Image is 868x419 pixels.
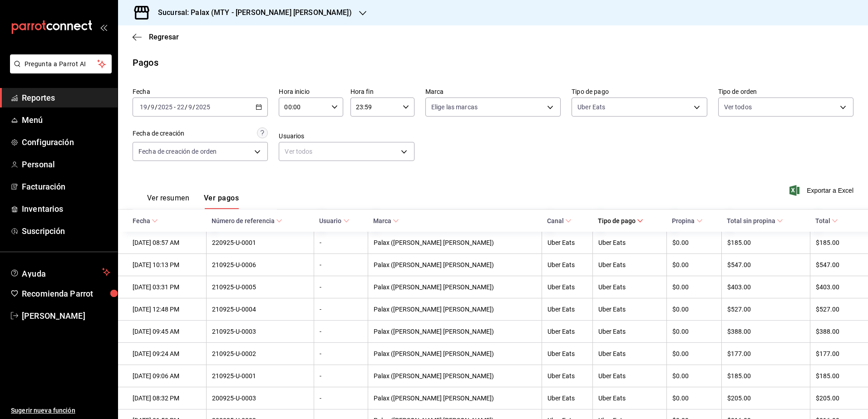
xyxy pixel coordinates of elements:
div: [DATE] 09:45 AM [133,328,201,335]
div: Uber Eats [547,372,587,380]
div: 210925-U-0006 [212,261,309,268]
label: Tipo de orden [718,88,853,95]
div: [DATE] 08:57 AM [133,239,201,246]
div: [DATE] 12:48 PM [133,306,201,313]
span: Inventarios [22,203,110,215]
input: -- [188,103,192,111]
div: $0.00 [672,350,715,357]
div: Uber Eats [598,328,661,335]
div: Palax ([PERSON_NAME] [PERSON_NAME]) [374,395,536,402]
span: Ver todos [724,102,752,112]
span: Suscripción [22,225,110,237]
input: ---- [158,103,173,111]
div: - [320,239,362,246]
div: Uber Eats [547,395,587,402]
span: Facturación [22,180,110,193]
div: 210925-U-0002 [212,350,309,357]
div: 200925-U-0003 [212,395,309,402]
div: Uber Eats [598,350,661,357]
div: $185.00 [727,372,804,380]
div: $403.00 [727,283,804,291]
span: Menú [22,114,110,126]
span: Propina [672,217,702,224]
span: Sugerir nueva función [11,406,110,415]
div: navigation tabs [147,194,239,209]
span: / [155,103,158,111]
input: ---- [195,103,211,111]
label: Tipo de pago [572,88,707,95]
span: Configuración [22,136,110,148]
div: Palax ([PERSON_NAME] [PERSON_NAME]) [374,328,536,335]
div: Palax ([PERSON_NAME] [PERSON_NAME]) [374,283,536,291]
div: $0.00 [672,239,715,246]
div: $205.00 [816,395,853,402]
div: Fecha de creación [133,129,184,138]
span: Total sin propina [727,217,783,224]
div: $0.00 [672,283,715,291]
div: $0.00 [672,328,715,335]
span: Ayuda [22,267,99,278]
div: $547.00 [727,261,804,268]
div: Uber Eats [547,350,587,357]
div: 210925-U-0005 [212,283,309,291]
span: Reportes [22,92,110,104]
div: $177.00 [816,350,853,357]
div: Uber Eats [598,306,661,313]
div: [DATE] 10:13 PM [133,261,201,268]
div: Uber Eats [547,328,587,335]
span: Marca [373,217,399,224]
div: $0.00 [672,372,715,380]
div: - [320,306,362,313]
a: Pregunta a Parrot AI [6,66,112,75]
div: - [320,350,362,357]
div: Uber Eats [598,239,661,246]
div: 210925-U-0003 [212,328,309,335]
div: $403.00 [816,283,853,291]
div: - [320,261,362,268]
span: [PERSON_NAME] [22,310,110,322]
label: Marca [425,88,561,95]
label: Hora inicio [279,88,343,95]
span: Regresar [149,33,179,41]
div: $0.00 [672,261,715,268]
div: Ver todos [279,142,414,161]
span: Personal [22,158,110,171]
div: - [320,372,362,380]
div: Palax ([PERSON_NAME] [PERSON_NAME]) [374,239,536,246]
div: - [320,328,362,335]
div: $388.00 [816,328,853,335]
span: - [174,103,176,111]
button: Pregunta a Parrot AI [10,54,112,73]
span: Uber Eats [577,102,605,112]
div: Palax ([PERSON_NAME] [PERSON_NAME]) [374,261,536,268]
button: Exportar a Excel [791,185,853,196]
span: Pregunta a Parrot AI [25,59,98,69]
div: Uber Eats [598,372,661,380]
button: Ver pagos [204,194,239,209]
span: Fecha [133,217,158,224]
div: $527.00 [727,306,804,313]
div: Uber Eats [547,283,587,291]
button: Ver resumen [147,194,189,209]
div: [DATE] 09:06 AM [133,372,201,380]
div: Uber Eats [598,261,661,268]
div: 220925-U-0001 [212,239,309,246]
div: 210925-U-0001 [212,372,309,380]
div: [DATE] 09:24 AM [133,350,201,357]
input: -- [150,103,155,111]
label: Fecha [133,88,268,95]
span: / [192,103,195,111]
div: $177.00 [727,350,804,357]
div: - [320,395,362,402]
span: Tipo de pago [598,217,643,224]
div: - [320,283,362,291]
label: Hora fin [350,88,414,95]
div: Uber Eats [547,261,587,268]
span: Usuario [319,217,349,224]
div: $185.00 [727,239,804,246]
button: Regresar [133,33,179,41]
div: Palax ([PERSON_NAME] [PERSON_NAME]) [374,372,536,380]
div: Uber Eats [547,306,587,313]
div: 210925-U-0004 [212,306,309,313]
span: Fecha de creación de orden [138,147,217,156]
